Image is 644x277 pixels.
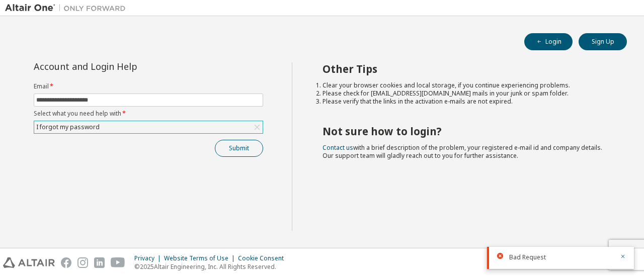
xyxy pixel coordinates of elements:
label: Email [34,82,263,90]
img: linkedin.svg [94,257,105,268]
button: Sign Up [579,33,627,50]
img: instagram.svg [77,257,88,268]
p: © 2025 Altair Engineering, Inc. All Rights Reserved. [134,262,290,271]
div: Privacy [134,254,164,262]
li: Clear your browser cookies and local storage, if you continue experiencing problems. [323,81,609,89]
div: Account and Login Help [34,62,217,70]
div: I forgot my password [34,121,263,133]
button: Login [524,33,573,50]
img: youtube.svg [111,257,125,268]
img: facebook.svg [61,257,71,268]
img: Altair One [5,3,131,13]
h2: Not sure how to login? [323,125,609,138]
label: Select what you need help with [34,110,263,118]
span: Bad Request [509,253,546,261]
img: altair_logo.svg [3,257,55,268]
div: Website Terms of Use [164,254,238,262]
a: Contact us [323,143,353,152]
h2: Other Tips [323,62,609,75]
span: with a brief description of the problem, your registered e-mail id and company details. Our suppo... [323,143,602,160]
li: Please verify that the links in the activation e-mails are not expired. [323,98,609,106]
li: Please check for [EMAIL_ADDRESS][DOMAIN_NAME] mails in your junk or spam folder. [323,89,609,98]
div: I forgot my password [35,122,101,133]
div: Cookie Consent [238,254,290,262]
button: Submit [215,140,263,157]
